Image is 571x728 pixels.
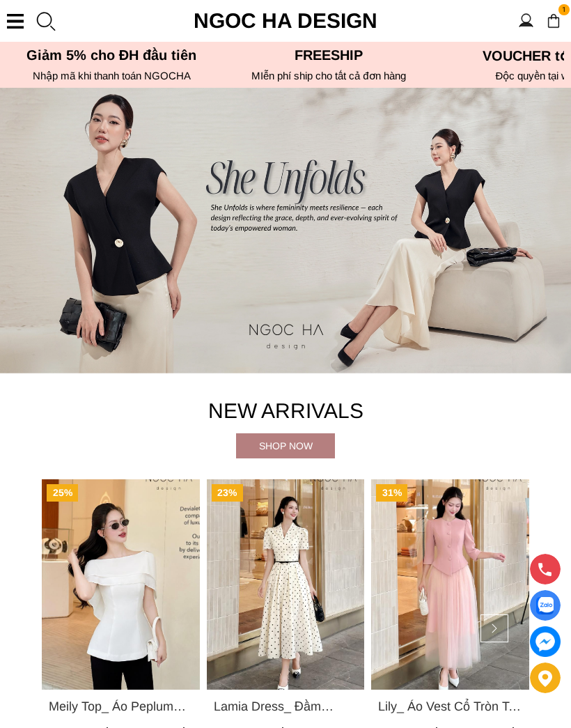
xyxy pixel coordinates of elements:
a: Product image - Meily Top_ Áo Peplum Mix Choàng Vai Vải Tơ Màu Trắng A1086 [42,479,200,690]
a: Link to Meily Top_ Áo Peplum Mix Choàng Vai Vải Tơ Màu Trắng A1086 [49,697,193,717]
a: Product image - Lamia Dress_ Đầm Chấm Bi Cổ Vest Màu Kem D1003 [207,479,365,690]
div: Shop now [236,438,335,454]
a: Link to Lamia Dress_ Đầm Chấm Bi Cổ Vest Màu Kem D1003 [214,697,358,717]
span: Meily Top_ Áo Peplum Mix Choàng Vai Vải Tơ Màu Trắng A1086 [49,697,193,717]
h6: MIễn phí ship cho tất cả đơn hàng [224,70,433,82]
a: Ngoc Ha Design [181,4,390,38]
a: messenger [530,626,561,657]
font: Giảm 5% cho ĐH đầu tiên [26,47,197,63]
a: Link to Lily_ Áo Vest Cổ Tròn Tay Lừng Mix Chân Váy Lưới Màu Hồng A1082+CV140 [378,697,522,717]
img: img-CART-ICON-ksit0nf1 [546,13,561,29]
font: Freeship [295,47,363,63]
span: 1 [558,4,570,15]
img: Display image [536,597,554,614]
font: Nhập mã khi thanh toán NGOCHA [33,70,191,82]
a: Shop now [236,433,335,458]
span: Lily_ Áo Vest Cổ Tròn Tay Lừng Mix Chân Váy Lưới Màu Hồng A1082+CV140 [378,697,522,717]
h4: New Arrivals [42,394,529,428]
a: Product image - Lily_ Áo Vest Cổ Tròn Tay Lừng Mix Chân Váy Lưới Màu Hồng A1082+CV140 [371,479,529,690]
a: Display image [530,590,561,621]
span: Lamia Dress_ Đầm Chấm Bi Cổ Vest Màu Kem D1003 [214,697,358,717]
